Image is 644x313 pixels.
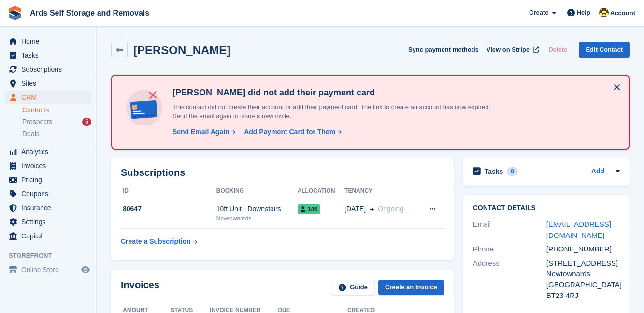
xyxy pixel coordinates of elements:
[546,220,611,239] a: [EMAIL_ADDRESS][DOMAIN_NAME]
[21,48,79,62] span: Tasks
[579,42,630,58] a: Edit Contact
[244,127,335,137] div: Add Payment Card for Them
[408,42,479,58] button: Sync payment methods
[544,42,571,58] button: Delete
[485,167,503,176] h2: Tasks
[298,204,320,214] span: 146
[121,280,159,296] h2: Invoices
[216,184,298,199] th: Booking
[133,44,230,57] h2: [PERSON_NAME]
[121,236,191,247] div: Create a Subscription
[546,244,620,255] div: [PHONE_NUMBER]
[22,129,40,139] span: Deals
[599,8,609,17] img: Mark McFerran
[546,290,620,301] div: BT23 4RJ
[529,8,548,17] span: Create
[169,87,507,98] h4: [PERSON_NAME] did not add their payment card
[5,187,91,201] a: menu
[22,117,91,127] a: Prospects 6
[5,159,91,172] a: menu
[21,229,79,243] span: Capital
[121,233,197,250] a: Create a Subscription
[5,145,91,158] a: menu
[507,167,518,176] div: 0
[82,118,91,126] div: 6
[5,63,91,76] a: menu
[22,106,91,115] a: Contacts
[26,5,153,21] a: Ards Self Storage and Removals
[473,258,546,301] div: Address
[483,42,541,58] a: View on Stripe
[344,184,418,199] th: Tenancy
[5,263,91,277] a: menu
[5,91,91,104] a: menu
[5,201,91,215] a: menu
[21,145,79,158] span: Analytics
[21,201,79,215] span: Insurance
[121,184,216,199] th: ID
[22,129,91,139] a: Deals
[124,87,165,128] img: no-card-linked-e7822e413c904bf8b177c4d89f31251c4716f9871600ec3ca5bfc59e148c83f4.svg
[5,229,91,243] a: menu
[169,102,507,121] p: This contact did not create their account or add their payment card. The link to create an accoun...
[216,204,298,214] div: 10ft Unit - Downstairs
[5,48,91,62] a: menu
[5,173,91,187] a: menu
[5,34,91,48] a: menu
[546,258,620,269] div: [STREET_ADDRESS]
[298,184,345,199] th: Allocation
[378,205,403,213] span: Ongoing
[216,214,298,223] div: Newtownards
[21,34,79,48] span: Home
[172,127,229,137] div: Send Email Again
[591,166,604,177] a: Add
[5,77,91,90] a: menu
[487,45,530,55] span: View on Stripe
[21,63,79,76] span: Subscriptions
[80,264,91,276] a: Preview store
[546,268,620,280] div: Newtownards
[121,167,444,178] h2: Subscriptions
[21,173,79,187] span: Pricing
[21,187,79,201] span: Coupons
[240,127,343,137] a: Add Payment Card for Them
[5,215,91,229] a: menu
[21,215,79,229] span: Settings
[473,244,546,255] div: Phone
[577,8,590,17] span: Help
[344,204,366,214] span: [DATE]
[378,280,444,296] a: Create an Invoice
[21,91,79,104] span: CRM
[546,280,620,291] div: [GEOGRAPHIC_DATA]
[8,6,22,20] img: stora-icon-8386f47178a22dfd0bd8f6a31ec36ba5ce8667c1dd55bd0f319d3a0aa187defe.svg
[121,204,216,214] div: 80647
[21,159,79,172] span: Invoices
[21,263,79,277] span: Online Store
[21,77,79,90] span: Sites
[9,251,96,261] span: Storefront
[473,204,620,212] h2: Contact Details
[22,117,52,126] span: Prospects
[610,8,635,18] span: Account
[332,280,374,296] a: Guide
[473,219,546,241] div: Email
